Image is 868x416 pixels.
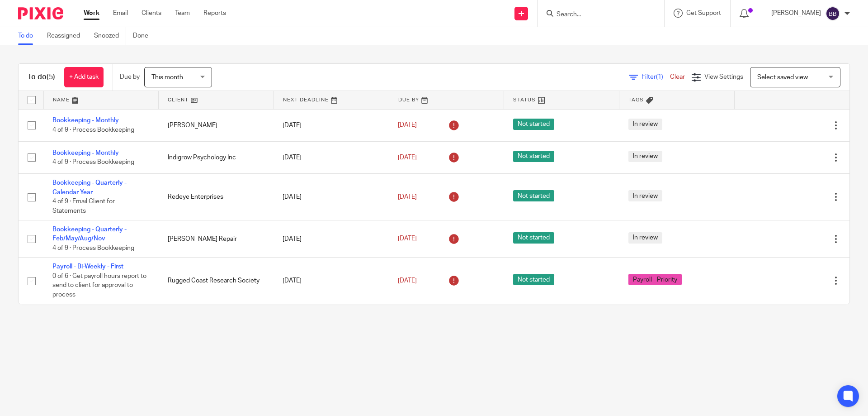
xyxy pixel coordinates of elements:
td: [PERSON_NAME] [159,109,274,141]
a: Team [175,9,190,18]
input: Search [556,11,637,19]
a: Bookkeeping - Quarterly - Calendar Year [52,180,127,195]
span: Payroll - Priority [628,274,682,285]
span: [DATE] [398,277,417,284]
img: Pixie [18,7,63,19]
span: Filter [642,74,670,80]
span: In review [628,119,662,130]
span: [DATE] [398,122,417,129]
a: + Add task [64,67,104,87]
span: [DATE] [398,194,417,200]
span: 0 of 6 · Get payroll hours report to send to client for approval to process [52,273,146,298]
p: Due by [120,72,140,81]
a: To do [18,27,40,45]
span: Not started [513,119,554,130]
span: 4 of 9 · Email Client for Statements [52,198,115,214]
span: 4 of 9 · Process Bookkeeping [52,127,134,133]
td: Indigrow Psychology Inc [159,141,274,173]
span: [DATE] [398,236,417,242]
a: Bookkeeping - Quarterly - Feb/May/Aug/Nov [52,226,127,242]
span: (1) [656,74,663,80]
span: Select saved view [757,74,808,81]
span: Not started [513,151,554,162]
a: Bookkeeping - Monthly [52,150,119,156]
a: Payroll - Bi-Weekly - First [52,263,123,270]
img: svg%3E [826,6,840,21]
span: Not started [513,190,554,201]
a: Email [113,9,128,18]
span: View Settings [704,74,743,80]
a: Work [84,9,99,18]
span: Not started [513,232,554,244]
a: Done [133,27,155,45]
span: (5) [47,73,55,81]
span: In review [628,151,662,162]
a: Clear [670,74,685,80]
span: This month [151,74,183,81]
td: [DATE] [274,220,389,258]
a: Snoozed [94,27,126,45]
td: [DATE] [274,109,389,141]
a: Reports [203,9,226,18]
span: In review [628,190,662,201]
h1: To do [28,72,55,82]
a: Reassigned [47,27,87,45]
td: [PERSON_NAME] Repair [159,220,274,258]
span: 4 of 9 · Process Bookkeeping [52,159,134,165]
td: Rugged Coast Research Society [159,258,274,304]
p: [PERSON_NAME] [771,9,821,18]
span: Tags [628,97,644,102]
td: Redeye Enterprises [159,174,274,220]
td: [DATE] [274,174,389,220]
span: Get Support [686,10,721,16]
span: Not started [513,274,554,285]
a: Bookkeeping - Monthly [52,117,119,124]
span: 4 of 9 · Process Bookkeeping [52,245,134,251]
td: [DATE] [274,258,389,304]
span: In review [628,232,662,244]
td: [DATE] [274,141,389,173]
a: Clients [142,9,161,18]
span: [DATE] [398,154,417,161]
